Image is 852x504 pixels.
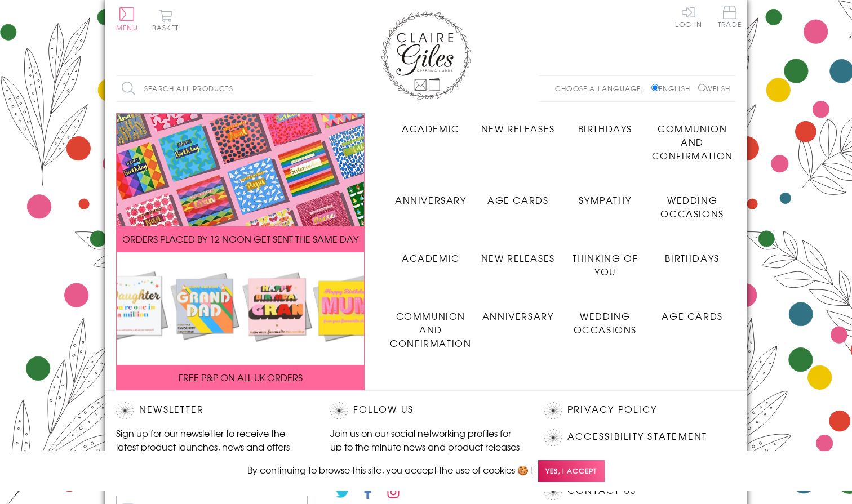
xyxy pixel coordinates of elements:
a: Birthdays [562,113,649,135]
label: English [651,83,696,93]
a: New Releases [474,113,562,135]
span: Communion and Confirmation [652,122,733,162]
span: New Releases [481,251,555,265]
span: Sympathy [579,193,631,207]
input: Welsh [698,84,705,91]
a: Communion and Confirmation [649,113,736,162]
span: New Releases [481,122,555,135]
a: Wedding Occasions [649,185,736,220]
a: Academic [387,113,474,135]
span: Academic [402,251,460,265]
span: Menu [116,23,138,33]
a: Log In [675,6,702,28]
a: Anniversary [474,301,562,323]
a: Communion and Confirmation [387,301,474,350]
p: Sign up for our newsletter to receive the latest product launches, news and offers directly to yo... [116,426,308,467]
span: Yes, I accept [538,460,605,482]
h2: Newsletter [116,402,308,419]
span: Birthdays [665,251,719,265]
img: Claire Giles Greetings Cards [381,11,471,100]
a: Thinking of You [562,243,649,278]
span: Thinking of You [573,251,638,278]
p: Choose a language: [555,83,649,93]
span: Wedding Occasions [574,309,637,336]
span: Anniversary [482,309,554,323]
span: ORDERS PLACED BY 12 NOON GET SENT THE SAME DAY [122,232,358,246]
a: Trade [718,6,742,30]
span: Anniversary [395,193,467,207]
span: Trade [718,6,742,28]
span: Wedding Occasions [660,193,724,220]
label: Welsh [698,83,730,93]
a: Wedding Occasions [562,301,649,336]
a: Age Cards [474,185,562,207]
span: Communion and Confirmation [390,309,471,350]
p: Join us on our social networking profiles for up to the minute news and product releases the mome... [330,426,522,467]
input: Search all products [116,76,313,101]
a: Contact Us [567,483,636,498]
a: Age Cards [649,301,736,323]
input: English [651,84,659,91]
a: Anniversary [387,185,474,207]
a: Accessibility Statement [567,429,708,444]
a: Privacy Policy [567,402,657,417]
a: Academic [387,243,474,265]
button: Basket [150,9,181,31]
input: Search [302,76,313,101]
a: Birthdays [649,243,736,265]
span: FREE P&P ON ALL UK ORDERS [179,371,303,384]
a: New Releases [474,243,562,265]
h2: Follow Us [330,402,522,419]
span: Birthdays [578,122,632,135]
button: Menu [116,7,138,31]
span: Age Cards [487,193,548,207]
a: Sympathy [562,185,649,207]
span: Age Cards [662,309,722,323]
span: Academic [402,122,460,135]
